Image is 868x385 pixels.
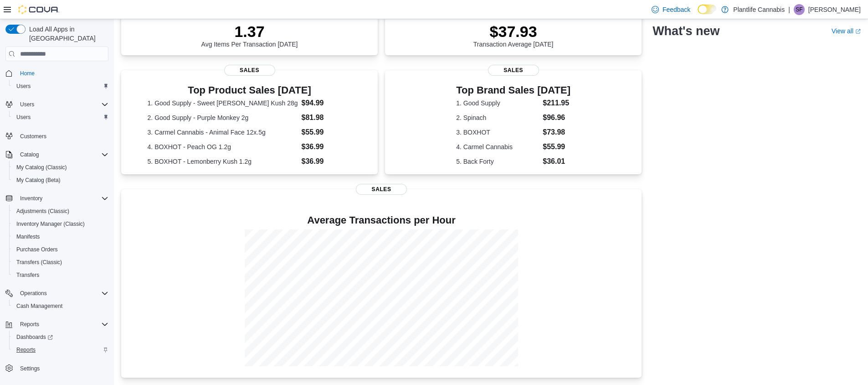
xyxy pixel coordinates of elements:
span: Manifests [13,231,108,242]
a: Inventory Manager (Classic) [13,219,88,229]
span: Dashboards [16,333,53,341]
dd: $211.95 [543,98,570,109]
dt: 3. BOXHOT [456,128,539,137]
p: [PERSON_NAME] [808,4,861,15]
span: Inventory [16,193,108,204]
span: Purchase Orders [13,244,108,255]
span: Transfers (Classic) [16,259,62,266]
span: Customers [20,133,46,140]
button: Home [2,67,112,80]
h4: Average Transactions per Hour [128,215,634,226]
dd: $36.99 [302,141,352,152]
button: Transfers [9,269,112,281]
span: Users [16,99,108,110]
button: Catalog [2,148,112,161]
span: Load All Apps in [GEOGRAPHIC_DATA] [26,25,108,43]
span: Feedback [663,5,690,14]
span: Transfers [16,271,39,279]
span: Home [16,68,108,79]
a: Transfers (Classic) [13,257,66,268]
button: Inventory Manager (Classic) [9,218,112,230]
span: Transfers (Classic) [13,257,108,268]
span: Operations [20,290,47,297]
dt: 5. BOXHOT - Lemonberry Kush 1.2g [148,157,298,166]
span: Customers [16,130,108,141]
span: My Catalog (Beta) [13,175,108,186]
span: Reports [20,321,39,328]
a: Customers [16,131,50,142]
span: Adjustments (Classic) [16,208,69,215]
dd: $55.99 [543,141,570,152]
span: My Catalog (Classic) [13,162,108,173]
dt: 3. Carmel Cannabis - Animal Face 12x.5g [148,128,298,137]
img: Cova [18,5,59,14]
button: Cash Management [9,300,112,312]
dd: $55.99 [302,127,352,138]
span: Inventory Manager (Classic) [16,220,85,228]
p: Plantlife Cannabis [733,4,785,15]
span: Users [20,101,34,108]
button: Purchase Orders [9,243,112,256]
span: Transfers [13,270,108,281]
span: Sales [488,65,539,76]
span: Purchase Orders [16,246,58,253]
a: My Catalog (Classic) [13,162,71,173]
span: Cash Management [13,301,108,312]
span: Reports [13,344,108,355]
div: Avg Items Per Transaction [DATE] [201,22,298,48]
a: Cash Management [13,301,66,312]
a: View allExternal link [832,27,861,35]
dt: 4. Carmel Cannabis [456,142,539,151]
span: Sales [224,65,275,76]
span: Operations [16,288,108,299]
button: My Catalog (Beta) [9,174,112,187]
span: Reports [16,319,108,330]
a: Users [13,81,34,92]
dt: 5. Back Forty [456,157,539,166]
a: Home [16,68,38,79]
span: My Catalog (Beta) [16,177,61,184]
dd: $81.98 [302,112,352,123]
a: Reports [13,344,39,355]
input: Dark Mode [698,5,717,14]
button: Manifests [9,230,112,243]
p: | [788,4,790,15]
h3: Top Product Sales [DATE] [148,85,352,96]
button: Adjustments (Classic) [9,205,112,218]
button: Operations [16,288,51,299]
span: Manifests [16,233,40,240]
span: Inventory Manager (Classic) [13,219,108,229]
span: Users [13,112,108,123]
dt: 2. Good Supply - Purple Monkey 2g [148,113,298,122]
a: Feedback [648,0,694,19]
dt: 1. Good Supply - Sweet [PERSON_NAME] Kush 28g [148,99,298,108]
a: Users [13,112,34,123]
a: Manifests [13,231,43,242]
dt: 2. Spinach [456,113,539,122]
span: Adjustments (Classic) [13,206,108,217]
dt: 1. Good Supply [456,99,539,108]
span: Home [20,70,35,77]
dd: $94.99 [302,98,352,109]
button: Customers [2,129,112,142]
p: 1.37 [201,22,298,41]
dd: $96.96 [543,112,570,123]
dd: $36.99 [302,156,352,167]
span: Users [16,114,31,121]
span: Catalog [20,151,39,158]
span: Dashboards [13,332,108,343]
span: Users [13,81,108,92]
button: Transfers (Classic) [9,256,112,269]
dt: 4. BOXHOT - Peach OG 1.2g [148,142,298,151]
a: Adjustments (Classic) [13,206,73,217]
button: Users [9,111,112,124]
button: Reports [16,319,43,330]
span: Sales [356,184,407,195]
dd: $73.98 [543,127,570,138]
p: $37.93 [473,22,554,41]
span: Cash Management [16,302,62,310]
span: Reports [16,346,36,354]
span: Settings [20,365,40,372]
h2: What's new [652,24,719,38]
